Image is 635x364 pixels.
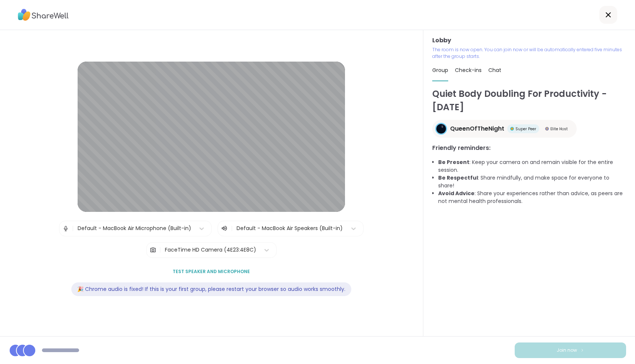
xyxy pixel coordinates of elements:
[78,224,191,232] div: Default - MacBook Air Microphone (Built-in)
[438,190,626,205] li: : Share your experiences rather than advice, as peers are not mental health professionals.
[432,144,626,153] h3: Friendly reminders:
[488,66,501,74] span: Chat
[231,224,233,233] span: |
[515,342,626,358] button: Join now
[438,158,469,166] b: Be Present
[438,174,626,190] li: : Share mindfully, and make space for everyone to share!
[515,126,536,132] span: Super Peer
[165,246,256,254] div: FaceTime HD Camera (4E23:4E8C)
[438,190,475,197] b: Avoid Advice
[580,348,584,352] img: ShareWell Logomark
[450,124,504,133] span: QueenOfTheNight
[510,127,514,131] img: Super Peer
[18,6,69,23] img: ShareWell Logo
[72,221,74,236] span: |
[432,66,448,74] span: Group
[432,36,626,45] h3: Lobby
[438,158,626,174] li: : Keep your camera on and remain visible for the entire session.
[550,126,568,132] span: Elite Host
[545,127,549,131] img: Elite Host
[170,264,253,279] button: Test speaker and microphone
[71,282,351,296] div: 🎉 Chrome audio is fixed! If this is your first group, please restart your browser so audio works ...
[438,174,478,181] b: Be Respectful
[62,221,69,236] img: Microphone
[557,347,577,354] span: Join now
[150,243,156,258] img: Camera
[432,46,626,60] p: The room is now open. You can join now or will be automatically entered five minutes after the gr...
[173,268,250,275] span: Test speaker and microphone
[436,124,446,134] img: QueenOfTheNight
[455,66,482,74] span: Check-ins
[432,87,626,114] h1: Quiet Body Doubling For Productivity - [DATE]
[159,243,161,258] span: |
[432,120,577,138] a: QueenOfTheNightQueenOfTheNightSuper PeerSuper PeerElite HostElite Host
